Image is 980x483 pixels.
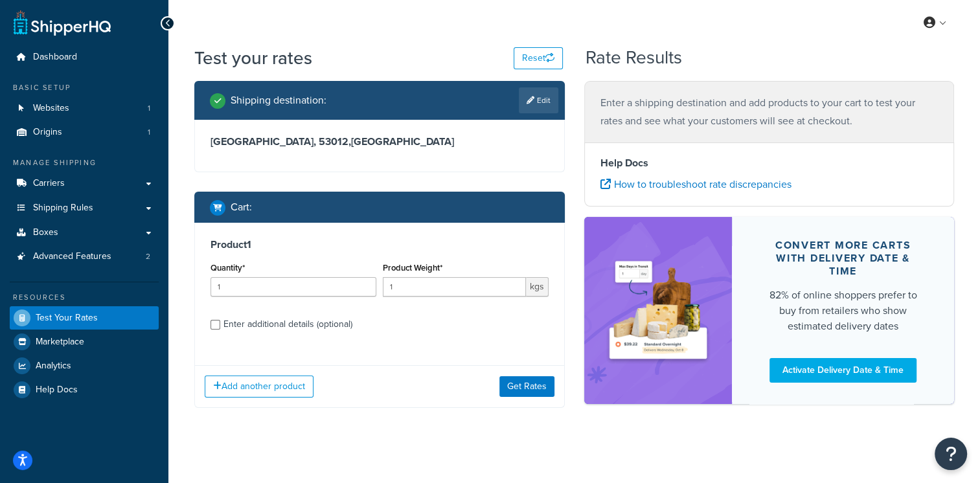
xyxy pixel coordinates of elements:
[211,238,549,251] h3: Product 1
[526,277,549,297] span: kgs
[514,47,563,69] button: Reset
[600,155,939,171] h4: Help Docs
[10,221,159,245] a: Boxes
[10,378,159,401] a: Help Docs
[194,45,312,71] h1: Test your rates
[231,95,326,106] h2: Shipping destination :
[231,201,252,213] h2: Cart :
[36,385,78,396] span: Help Docs
[148,127,150,138] span: 1
[935,438,967,470] button: Open Resource Center
[33,227,58,238] span: Boxes
[769,358,917,383] a: Activate Delivery Date & Time
[211,277,376,297] input: 0
[10,120,159,144] a: Origins1
[148,103,150,114] span: 1
[763,239,923,278] div: Convert more carts with delivery date & time
[10,292,159,303] div: Resources
[499,376,554,397] button: Get Rates
[36,361,71,372] span: Analytics
[10,354,159,377] a: Analytics
[10,306,159,330] a: Test Your Rates
[33,127,62,138] span: Origins
[10,45,159,69] a: Dashboard
[600,94,939,130] p: Enter a shipping destination and add products to your cart to test your rates and see what your c...
[33,178,65,189] span: Carriers
[33,103,69,114] span: Websites
[600,177,792,192] a: How to troubleshoot rate discrepancies
[383,263,442,273] label: Product Weight*
[205,376,313,398] button: Add another product
[10,157,159,168] div: Manage Shipping
[10,96,159,120] a: Websites1
[211,320,220,330] input: Enter additional details (optional)
[36,337,84,348] span: Marketplace
[10,96,159,120] li: Websites
[36,313,98,324] span: Test Your Rates
[10,196,159,220] a: Shipping Rules
[586,48,682,68] h2: Rate Results
[604,236,713,385] img: feature-image-ddt-36eae7f7280da8017bfb280eaccd9c446f90b1fe08728e4019434db127062ab4.png
[10,172,159,196] a: Carriers
[211,263,245,273] label: Quantity*
[33,251,111,262] span: Advanced Features
[211,135,549,148] h3: [GEOGRAPHIC_DATA], 53012 , [GEOGRAPHIC_DATA]
[10,120,159,144] li: Origins
[383,277,526,297] input: 0.00
[10,82,159,93] div: Basic Setup
[146,251,150,262] span: 2
[223,315,352,333] div: Enter additional details (optional)
[33,52,77,63] span: Dashboard
[10,330,159,354] a: Marketplace
[10,245,159,269] li: Advanced Features
[519,87,558,113] a: Edit
[33,203,93,214] span: Shipping Rules
[763,287,923,334] div: 82% of online shoppers prefer to buy from retailers who show estimated delivery dates
[10,245,159,269] a: Advanced Features2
